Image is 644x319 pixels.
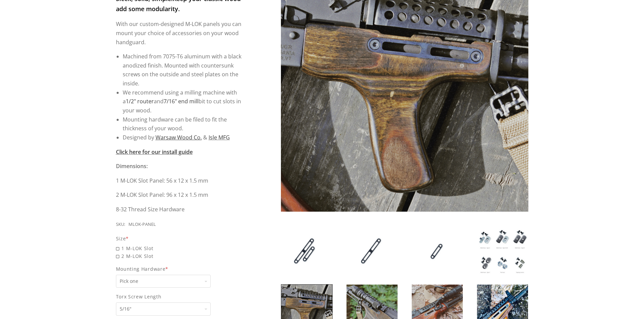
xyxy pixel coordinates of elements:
select: Torx Screw Length [116,302,211,316]
div: Size [116,235,245,242]
a: 7/16" end mill [164,98,198,105]
li: We recommend using a milling machine with a and bit to cut slots in your wood. [123,88,245,115]
li: Designed by & [123,133,245,142]
a: 1/2" router [126,98,154,105]
span: 2 M-LOK Slot [116,252,245,260]
a: Warsaw Wood Co. [156,134,202,141]
img: DIY M-LOK Panel Inserts [347,225,398,277]
span: Torx Screw Length [116,293,245,300]
p: 2 M-LOK Slot Panel: 96 x 12 x 1.5 mm [116,190,245,200]
img: DIY M-LOK Panel Inserts [477,225,528,277]
strong: Dimensions: [116,162,148,170]
div: SKU: [116,221,125,228]
img: DIY M-LOK Panel Inserts [281,225,332,277]
span: Mounting Hardware [116,265,245,273]
select: Mounting Hardware* [116,275,211,288]
span: With our custom-designed M-LOK panels you can mount your choice of accessories on your wood handg... [116,20,241,46]
li: Mounting hardware can be filed to fit the thickness of your wood. [123,115,245,133]
span: 1 M-LOK Slot [116,244,245,252]
a: Isle MFG [209,134,230,141]
p: 8-32 Thread Size Hardware [116,205,245,214]
li: Machined from 7075-T6 aluminum with a black anodized finish. Mounted with countersunk screws on t... [123,52,245,88]
a: Click here for our install guide [116,148,193,156]
div: MLOK-PANEL [128,221,156,228]
img: DIY M-LOK Panel Inserts [412,225,463,277]
p: 1 M-LOK Slot Panel: 56 x 12 x 1.5 mm [116,176,245,185]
